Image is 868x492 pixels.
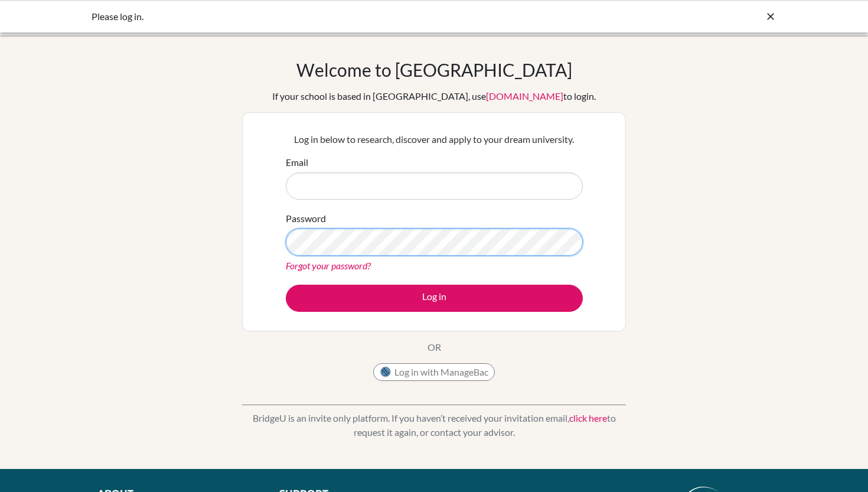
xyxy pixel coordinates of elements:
a: [DOMAIN_NAME] [486,90,563,102]
label: Email [286,155,308,170]
label: Password [286,211,326,226]
p: Log in below to research, discover and apply to your dream university. [286,132,583,146]
a: Forgot your password? [286,260,371,271]
div: If your school is based in [GEOGRAPHIC_DATA], use to login. [272,89,596,103]
button: Log in with ManageBac [373,363,495,381]
div: Please log in. [92,9,599,24]
button: Log in [286,285,583,312]
p: BridgeU is an invite only platform. If you haven’t received your invitation email, to request it ... [242,411,626,439]
a: click here [569,412,607,423]
h1: Welcome to [GEOGRAPHIC_DATA] [296,59,572,80]
p: OR [428,340,441,354]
